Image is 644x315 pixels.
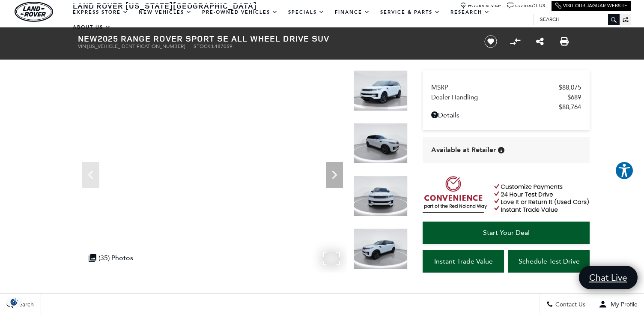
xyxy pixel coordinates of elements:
a: Dealer Handling $689 [431,93,581,101]
div: Vehicle is in stock and ready for immediate delivery. Due to demand, availability is subject to c... [498,147,504,153]
img: New 2025 Fuji White LAND ROVER SE image 1 [354,70,408,111]
img: New 2025 Fuji White LAND ROVER SE image 3 [354,176,408,216]
nav: Main Navigation [68,5,533,35]
a: Hours & Map [460,3,501,9]
img: New 2025 Fuji White LAND ROVER SE image 2 [354,123,408,164]
button: Compare Vehicle [509,35,522,48]
a: Pre-Owned Vehicles [197,5,283,20]
span: Start Your Deal [483,228,530,237]
span: $88,764 [559,103,581,111]
button: Open user profile menu [592,294,644,315]
a: Chat Live [579,266,638,289]
span: Instant Trade Value [434,257,493,265]
a: Share this New 2025 Range Rover Sport SE All Wheel Drive SUV [536,36,544,47]
img: New 2025 Fuji White LAND ROVER SE image 4 [354,228,408,269]
a: Start Your Deal [423,222,590,244]
input: Search [534,14,619,24]
a: Finance [330,5,375,20]
span: VIN: [78,43,87,49]
a: Instant Trade Value [423,250,504,273]
iframe: Interactive Walkaround/Photo gallery of the vehicle/product [78,70,347,273]
a: MSRP $88,075 [431,84,581,91]
a: Schedule Test Drive [508,250,590,273]
a: Service & Parts [375,5,445,20]
span: MSRP [431,84,559,91]
span: L487059 [212,43,233,49]
a: Land Rover [US_STATE][GEOGRAPHIC_DATA] [68,0,262,11]
a: Details [431,111,581,119]
span: Available at Retailer [431,145,496,155]
a: $88,764 [431,103,581,111]
span: [US_VEHICLE_IDENTIFICATION_NUMBER] [87,43,185,49]
div: Next [326,162,343,188]
span: Dealer Handling [431,93,567,101]
img: Land Rover [15,2,53,22]
a: EXPRESS STORE [68,5,134,20]
span: Stock: [194,43,212,49]
div: (35) Photos [84,249,137,266]
a: Visit Our Jaguar Website [555,3,627,9]
span: Land Rover [US_STATE][GEOGRAPHIC_DATA] [73,0,257,11]
a: Specials [283,5,330,20]
img: Opt-Out Icon [4,297,24,306]
strong: New [78,33,98,44]
a: Contact Us [507,3,545,9]
span: Schedule Test Drive [519,257,580,265]
button: Save vehicle [481,35,500,48]
a: Print this New 2025 Range Rover Sport SE All Wheel Drive SUV [560,36,569,47]
h1: 2025 Range Rover Sport SE All Wheel Drive SUV [78,34,470,43]
section: Click to Open Cookie Consent Modal [4,297,24,306]
a: About Us [68,20,116,35]
span: $88,075 [559,84,581,91]
a: New Vehicles [134,5,197,20]
a: land-rover [15,2,53,22]
aside: Accessibility Help Desk [615,161,634,182]
span: My Profile [607,301,638,308]
a: Research [445,5,495,20]
span: Contact Us [553,301,585,308]
span: $689 [567,93,581,101]
button: Explore your accessibility options [615,161,634,180]
span: Chat Live [585,272,632,283]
